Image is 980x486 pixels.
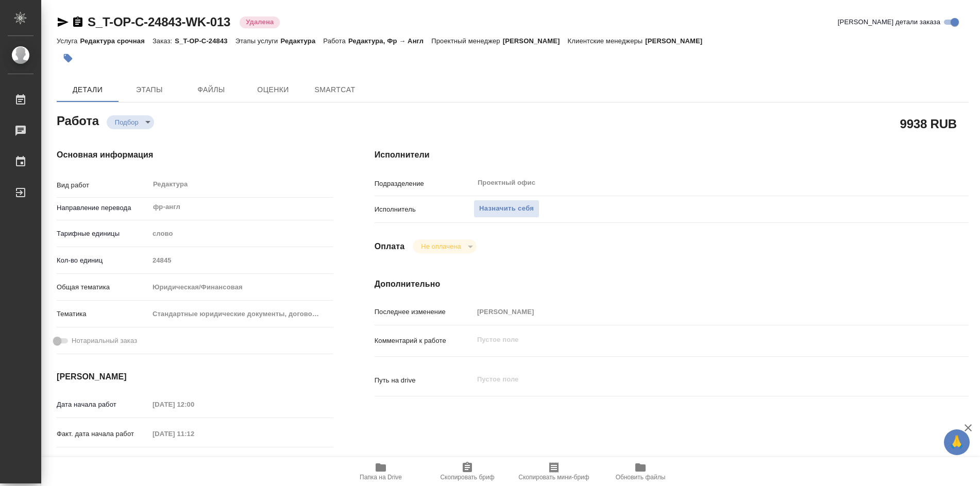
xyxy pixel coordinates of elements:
[107,115,154,129] div: Подбор
[645,37,710,45] p: [PERSON_NAME]
[838,17,940,27] span: [PERSON_NAME] детали заказа
[375,204,474,215] p: Исполнитель
[153,37,175,45] p: Заказ:
[149,279,333,296] div: Юридическая/Финансовая
[375,278,969,290] h4: Дополнительно
[57,203,149,213] p: Направление перевода
[474,200,539,218] button: Назначить себя
[57,180,149,190] p: Вид работ
[187,83,236,96] span: Файлы
[375,307,474,317] p: Последнее изменение
[323,37,348,45] p: Работа
[235,37,281,45] p: Этапы услуги
[944,429,970,455] button: 🙏
[375,336,474,346] p: Комментарий к работе
[57,309,149,319] p: Тематика
[375,375,474,386] p: Путь на drive
[149,305,333,323] div: Стандартные юридические документы, договоры, уставы
[175,37,235,45] p: S_T-OP-C-24843
[57,429,149,439] p: Факт. дата начала работ
[88,15,230,29] a: S_T-OP-C-24843-WK-013
[149,453,239,468] input: Пустое поле
[149,426,239,441] input: Пустое поле
[149,253,333,268] input: Пустое поле
[57,37,80,45] p: Услуга
[57,47,79,70] button: Добавить тэг
[57,255,149,266] p: Кол-во единиц
[57,229,149,239] p: Тарифные единицы
[440,474,494,481] span: Скопировать бриф
[503,37,568,45] p: [PERSON_NAME]
[413,239,476,253] div: Подбор
[149,225,333,242] div: слово
[72,336,137,346] span: Нотариальный заказ
[616,474,666,481] span: Обновить файлы
[72,16,84,28] button: Скопировать ссылку
[518,474,589,481] span: Скопировать мини-бриф
[248,83,298,96] span: Оценки
[479,203,534,215] span: Назначить себя
[281,37,324,45] p: Редактура
[149,397,239,412] input: Пустое поле
[80,37,152,45] p: Редактура срочная
[348,37,431,45] p: Редактура, Фр → Англ
[337,457,424,486] button: Папка на Drive
[63,83,112,96] span: Детали
[246,17,274,27] p: Удалена
[360,474,402,481] span: Папка на Drive
[948,431,966,453] span: 🙏
[57,456,149,466] p: Срок завершения работ
[57,111,99,129] h2: Работа
[375,149,969,161] h4: Исполнители
[57,16,69,28] button: Скопировать ссылку для ЯМессенджера
[474,304,919,319] input: Пустое поле
[375,240,405,253] h4: Оплата
[375,179,474,189] p: Подразделение
[310,83,360,96] span: SmartCat
[418,242,464,251] button: Не оплачена
[597,457,684,486] button: Обновить файлы
[112,118,142,127] button: Подбор
[125,83,174,96] span: Этапы
[424,457,511,486] button: Скопировать бриф
[900,115,957,132] h2: 9938 RUB
[57,371,333,383] h4: [PERSON_NAME]
[57,282,149,292] p: Общая тематика
[57,149,333,161] h4: Основная информация
[57,400,149,410] p: Дата начала работ
[511,457,597,486] button: Скопировать мини-бриф
[568,37,646,45] p: Клиентские менеджеры
[431,37,502,45] p: Проектный менеджер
